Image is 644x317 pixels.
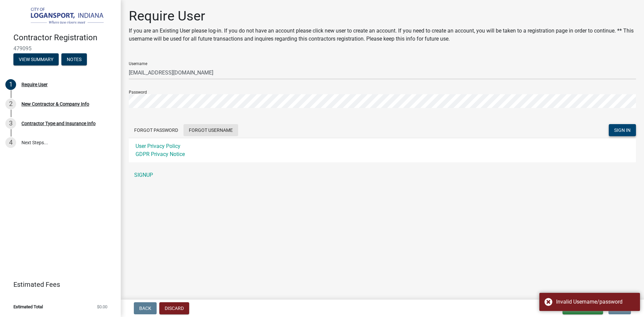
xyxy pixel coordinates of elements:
[21,82,48,87] div: Require User
[61,53,87,65] button: Notes
[13,33,115,43] h4: Contractor Registration
[5,278,110,291] a: Estimated Fees
[21,102,89,106] div: New Contractor & Company Info
[609,124,636,136] button: SIGN IN
[21,121,96,126] div: Contractor Type and Insurance Info
[136,151,185,157] a: GDPR Privacy Notice
[13,7,110,26] img: City of Logansport, Indiana
[129,168,636,182] a: SIGNUP
[614,127,631,133] span: SIGN IN
[556,298,635,306] div: Invalid Username/password
[136,143,180,149] a: User Privacy Policy
[129,8,636,24] h1: Require User
[5,79,16,90] div: 1
[129,124,183,136] button: Forgot Password
[97,305,107,309] span: $0.00
[13,57,59,62] wm-modal-confirm: Summary
[5,118,16,129] div: 3
[134,302,157,314] button: Back
[183,124,238,136] button: Forgot Username
[5,137,16,148] div: 4
[129,27,636,43] p: If you are an Existing User please log-in. If you do not have an account please click new user to...
[13,53,59,65] button: View Summary
[5,99,16,109] div: 2
[13,45,107,52] span: 479095
[139,306,151,311] span: Back
[61,57,87,62] wm-modal-confirm: Notes
[159,302,189,314] button: Discard
[13,305,43,309] span: Estimated Total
